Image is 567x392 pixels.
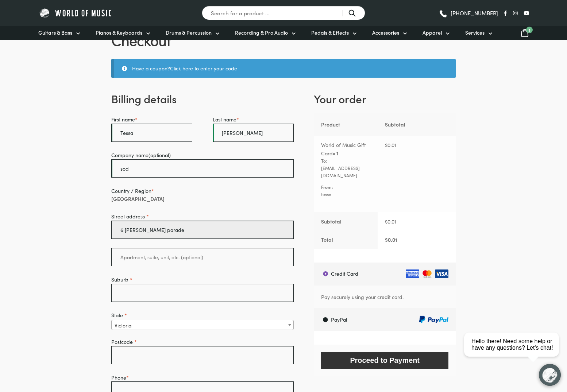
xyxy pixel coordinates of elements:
[170,65,237,72] a: Enter your coupon code
[372,29,399,36] span: Accessories
[111,338,294,346] label: Postcode
[321,164,370,179] p: [EMAIL_ADDRESS][DOMAIN_NAME]
[321,157,370,164] dt: To:
[314,113,378,136] th: Product
[111,151,294,159] label: Company name
[38,7,113,19] img: World of Music
[111,311,294,319] label: State
[311,29,349,36] span: Pedals & Effects
[38,29,72,36] span: Guitars & Bass
[321,183,370,191] dt: From:
[333,150,339,157] strong: × 1
[111,275,294,284] label: Suburb
[111,212,294,221] label: Street address
[321,293,448,301] p: Pay securely using your credit card.
[111,320,294,330] span: State
[385,218,387,225] span: $
[111,187,294,195] label: Country / Region
[451,10,498,16] span: [PHONE_NUMBER]
[111,91,294,106] h3: Billing details
[111,115,192,124] label: First name
[213,115,294,124] label: Last name
[405,269,419,278] img: Amex
[321,191,370,198] p: tessa
[148,151,171,159] span: (optional)
[321,352,448,369] button: Proceed to Payment
[439,8,498,19] a: [PHONE_NUMBER]
[385,236,397,243] bdi: 0.01
[166,29,212,36] span: Drums & Percussion
[111,221,294,239] input: House number and street name
[419,315,448,323] img: PayPal Payments
[111,195,165,202] strong: [GEOGRAPHIC_DATA]
[202,6,365,20] input: Search for a product ...
[112,320,293,330] span: Victoria
[314,91,456,113] h3: Your order
[419,269,434,278] img: MasterCard
[385,236,388,243] span: $
[316,308,456,331] label: PayPal
[385,141,396,148] bdi: 0.01
[111,248,294,266] input: Apartment, suite, unit, etc. (optional)
[111,59,456,78] div: Have a coupon?
[423,29,442,36] span: Apparel
[111,373,294,382] label: Phone
[96,29,142,36] span: Pianos & Keyboards
[235,29,288,36] span: Recording & Pro Audio
[465,29,485,36] span: Services
[314,136,378,212] td: World of Music Gift Card
[314,212,378,231] th: Subtotal
[385,218,396,225] bdi: 0.01
[314,230,378,249] th: Total
[461,312,567,392] iframe: Chat with our support team
[434,269,448,278] img: Visa
[385,141,387,148] span: $
[316,263,456,286] label: Credit Card
[378,113,456,136] th: Subtotal
[526,27,533,33] span: 1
